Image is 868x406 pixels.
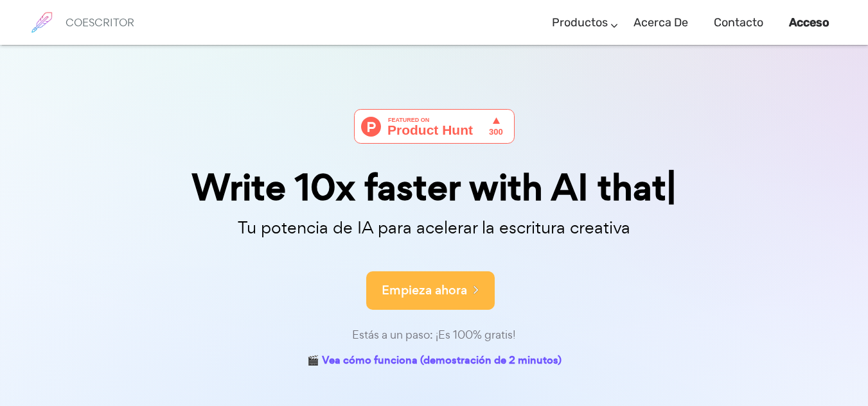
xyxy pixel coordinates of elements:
[238,216,630,239] font: Tu potencia de IA para acelerar la escritura creativa
[366,271,495,310] button: Empieza ahora
[633,15,688,30] font: Acerca de
[552,15,608,30] font: Productos
[307,351,562,371] a: 🎬 Vea cómo funciona (demostración de 2 minutos)
[789,4,829,42] a: Acceso
[354,109,515,144] img: Cowriter: Tu aliado de IA para acelerar la escritura creativa | Product Hunt
[26,6,58,38] img: logotipo de la marca
[789,15,829,30] font: Acceso
[113,169,756,206] div: Write 10x faster with AI that
[66,15,134,30] font: COESCRITOR
[714,4,763,42] a: Contacto
[552,4,608,42] a: Productos
[352,327,516,342] font: Estás a un paso: ¡Es 100% gratis!
[714,15,763,30] font: Contacto
[633,4,688,42] a: Acerca de
[382,282,467,299] font: Empieza ahora
[307,353,562,368] font: 🎬 Vea cómo funciona (demostración de 2 minutos)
